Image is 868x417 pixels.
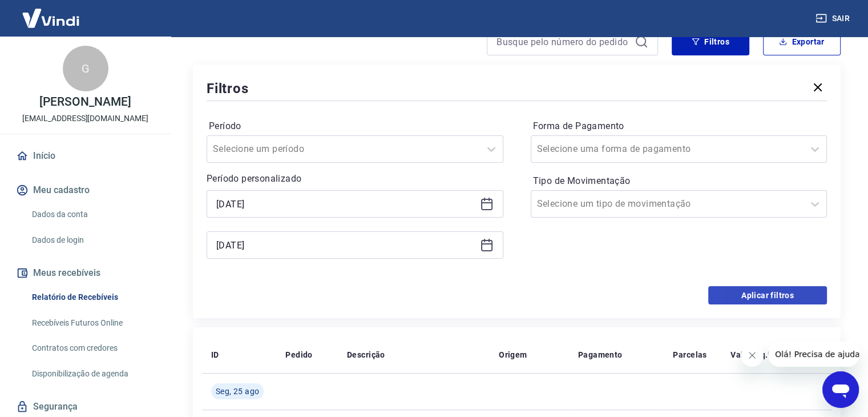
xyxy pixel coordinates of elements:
p: Valor Líq. [730,349,768,360]
p: ID [211,349,219,360]
label: Período [209,119,501,133]
iframe: Mensagem da empresa [768,342,859,367]
button: Meu cadastro [14,178,157,203]
input: Busque pelo número do pedido [496,33,630,50]
a: Início [14,143,157,169]
button: Meus recebíveis [14,260,157,286]
span: Olá! Precisa de ajuda? [7,8,96,17]
iframe: Fechar mensagem [741,344,764,367]
div: G [63,46,108,91]
input: Data inicial [216,195,475,212]
p: Origem [499,349,527,360]
p: [EMAIL_ADDRESS][DOMAIN_NAME] [22,113,148,125]
h5: Filtros [207,79,249,98]
span: Seg, 25 ago [216,386,259,397]
a: Recebíveis Futuros Online [27,311,157,335]
label: Tipo de Movimentação [533,174,825,188]
iframe: Botão para abrir a janela de mensagens [822,371,859,408]
a: Dados de login [27,228,157,252]
button: Filtros [672,28,749,55]
p: Pedido [285,349,312,360]
p: Pagamento [578,349,623,360]
button: Sair [813,8,854,29]
a: Dados da conta [27,203,157,226]
p: Parcelas [673,349,706,360]
button: Aplicar filtros [708,286,827,304]
img: Vindi [14,1,88,35]
p: [PERSON_NAME] [39,96,131,108]
a: Disponibilização de agenda [27,362,157,386]
button: Exportar [763,28,841,55]
p: Período personalizado [207,172,503,186]
input: Data final [216,236,475,254]
label: Forma de Pagamento [533,119,825,133]
a: Contratos com credores [27,336,157,360]
a: Relatório de Recebíveis [27,286,157,309]
p: Descrição [347,349,385,360]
